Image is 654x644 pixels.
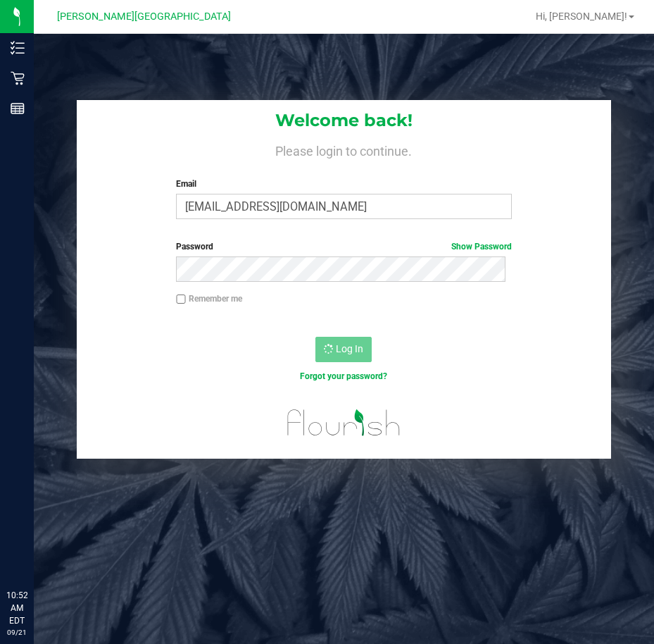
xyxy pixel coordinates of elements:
a: Forgot your password? [300,371,387,381]
button: Log In [315,337,372,362]
inline-svg: Inventory [11,41,25,55]
span: [PERSON_NAME][GEOGRAPHIC_DATA] [57,11,231,23]
label: Email [176,178,511,190]
p: 10:52 AM EDT [6,589,27,627]
p: 09/21 [6,627,27,638]
span: Log In [336,343,363,354]
inline-svg: Retail [11,71,25,85]
h4: Please login to continue. [77,141,611,158]
inline-svg: Reports [11,101,25,116]
a: Show Password [451,242,512,252]
label: Remember me [176,292,242,305]
span: Hi, [PERSON_NAME]! [536,11,627,22]
input: Remember me [176,295,186,304]
span: Password [176,242,213,252]
h1: Welcome back! [77,111,611,130]
img: flourish_logo.svg [277,397,411,448]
